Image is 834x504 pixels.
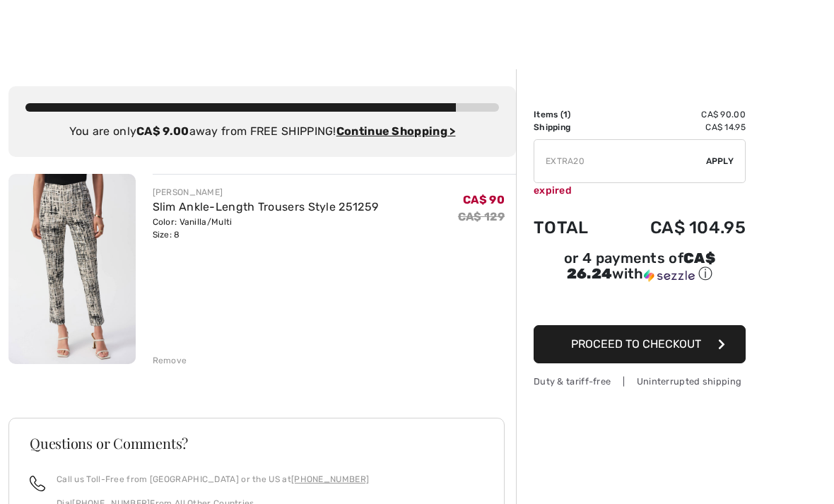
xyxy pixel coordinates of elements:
img: call [30,476,45,491]
div: or 4 payments of with [534,252,746,283]
div: You are only away from FREE SHIPPING! [25,123,499,140]
button: Proceed to Checkout [534,325,746,363]
span: 1 [563,110,568,119]
input: Promo code [534,140,706,182]
td: Shipping [534,121,611,134]
td: CA$ 14.95 [611,121,746,134]
td: Items ( ) [534,108,611,121]
p: Call us Toll-Free from [GEOGRAPHIC_DATA] or the US at [57,473,369,486]
s: CA$ 129 [458,210,505,223]
a: [PHONE_NUMBER] [291,474,369,484]
div: Duty & tariff-free | Uninterrupted shipping [534,375,746,388]
a: Continue Shopping > [336,124,456,138]
span: CA$ 90 [463,193,505,206]
div: [PERSON_NAME] [153,186,379,199]
div: or 4 payments ofCA$ 26.24withSezzle Click to learn more about Sezzle [534,252,746,288]
td: Total [534,204,611,252]
h3: Questions or Comments? [30,436,483,450]
div: Remove [153,354,187,367]
span: Apply [706,155,734,168]
div: expired [534,183,746,198]
td: CA$ 104.95 [611,204,746,252]
span: Proceed to Checkout [571,337,701,351]
strong: CA$ 9.00 [136,124,189,138]
td: CA$ 90.00 [611,108,746,121]
div: Color: Vanilla/Multi Size: 8 [153,216,379,241]
img: Slim Ankle-Length Trousers Style 251259 [8,174,136,364]
a: Slim Ankle-Length Trousers Style 251259 [153,200,379,213]
span: CA$ 26.24 [567,250,715,282]
iframe: PayPal-paypal [534,288,746,320]
img: Sezzle [644,269,695,282]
